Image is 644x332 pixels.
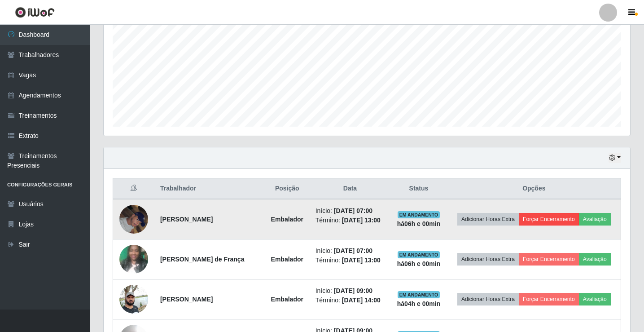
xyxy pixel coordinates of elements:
[315,286,385,296] li: Início:
[398,291,440,298] span: EM ANDAMENTO
[315,296,385,305] li: Término:
[334,207,372,214] time: [DATE] 07:00
[342,297,381,304] time: [DATE] 14:00
[160,216,213,223] strong: [PERSON_NAME]
[334,287,372,294] time: [DATE] 09:00
[119,240,148,278] img: 1713098995975.jpeg
[457,213,519,226] button: Adicionar Horas Extra
[160,256,244,263] strong: [PERSON_NAME] de França
[271,256,303,263] strong: Embalador
[271,296,303,303] strong: Embalador
[160,296,213,303] strong: [PERSON_NAME]
[398,211,440,218] span: EM ANDAMENTO
[519,213,579,226] button: Forçar Encerramento
[264,178,310,199] th: Posição
[397,260,441,267] strong: há 06 h e 00 min
[334,247,372,254] time: [DATE] 07:00
[271,216,303,223] strong: Embalador
[397,220,441,227] strong: há 06 h e 00 min
[342,257,381,264] time: [DATE] 13:00
[457,253,519,266] button: Adicionar Horas Extra
[390,178,447,199] th: Status
[155,178,264,199] th: Trabalhador
[315,206,385,216] li: Início:
[15,7,55,18] img: CoreUI Logo
[579,253,611,266] button: Avaliação
[519,293,579,305] button: Forçar Encerramento
[315,246,385,256] li: Início:
[397,300,441,307] strong: há 04 h e 00 min
[579,293,611,305] button: Avaliação
[119,200,148,238] img: 1754491826586.jpeg
[457,293,519,305] button: Adicionar Horas Extra
[315,256,385,265] li: Término:
[342,217,381,224] time: [DATE] 13:00
[447,178,621,199] th: Opções
[579,213,611,226] button: Avaliação
[310,178,390,199] th: Data
[119,280,148,318] img: 1702417487415.jpeg
[315,216,385,225] li: Término:
[398,251,440,258] span: EM ANDAMENTO
[519,253,579,266] button: Forçar Encerramento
